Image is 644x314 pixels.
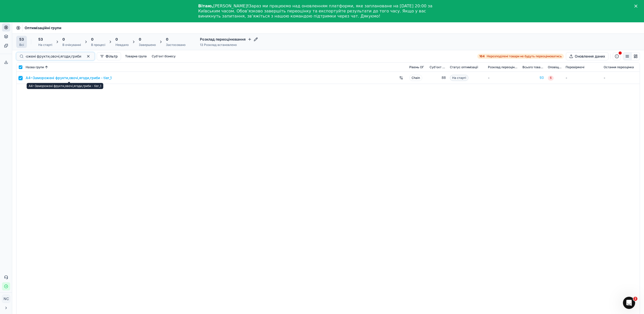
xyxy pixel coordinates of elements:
span: Нерозподілені товари не будуть переоцінюватись [487,54,562,58]
nav: breadcrumb [25,25,61,30]
b: Вітаю, [198,4,213,8]
a: 164Нерозподілені товари не будуть переоцінюватись [477,54,564,59]
button: Суб'єкт бізнесу [150,53,178,59]
span: Статус оптимізації [450,65,478,69]
td: - [602,72,640,84]
span: 0 [166,37,168,42]
span: 0 [91,37,93,42]
span: 53 [19,37,24,42]
span: Перевіряючі [566,65,584,69]
td: - [564,72,602,84]
span: Оптимізаційні групи [25,25,61,30]
span: 6 [548,76,554,81]
b: ! [247,4,249,8]
div: Завершено [139,43,156,47]
strong: 164 [479,54,485,58]
span: Суб'єкт бізнесу [430,65,446,69]
span: Назва групи [26,65,44,69]
div: A4~Заморожені фрукти,овочі,ягоди,гриби - tier_1 [27,83,103,89]
a: 93 [522,75,544,80]
div: В процесі [91,43,105,47]
span: Розклад переоцінювання [488,65,518,69]
div: Закрити [634,5,639,8]
span: 0 [62,37,65,42]
span: 2 [633,297,637,301]
div: 13 Розклад встановлено [200,43,258,47]
h4: Розклад переоцінювання [200,37,258,42]
span: Остання переоцінка [604,65,634,69]
div: Всі [19,43,24,47]
span: Оповіщення [548,65,562,69]
div: [PERSON_NAME] Зараз ми працюємо над оновленням платформи, яке заплановане на [DATE] 20:00 за Київ... [198,4,438,19]
button: Оновлення даних [566,52,608,60]
span: На старті [450,75,468,81]
button: Sorted by Назва групи ascending [44,65,49,70]
iframe: Intercom live chat [623,297,635,309]
a: A4~Заморожені фрукти,овочі,ягоди,гриби - tier_1 [26,75,112,80]
button: NC [2,295,10,303]
span: Chain [409,75,422,81]
input: Пошук [26,54,81,59]
span: NC [2,295,10,303]
div: В очікуванні [62,43,81,47]
div: На старті [38,43,52,47]
span: Рівень OГ [409,65,424,69]
div: Застосовано [166,43,185,47]
button: Фільтр [97,52,121,60]
span: 53 [38,37,43,42]
td: - [486,72,520,84]
span: 0 [115,37,118,42]
div: 88 [430,75,446,80]
span: Всього товарів [522,65,544,69]
button: Товарна група [123,53,149,59]
div: Невдало [115,43,129,47]
span: 0 [139,37,141,42]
